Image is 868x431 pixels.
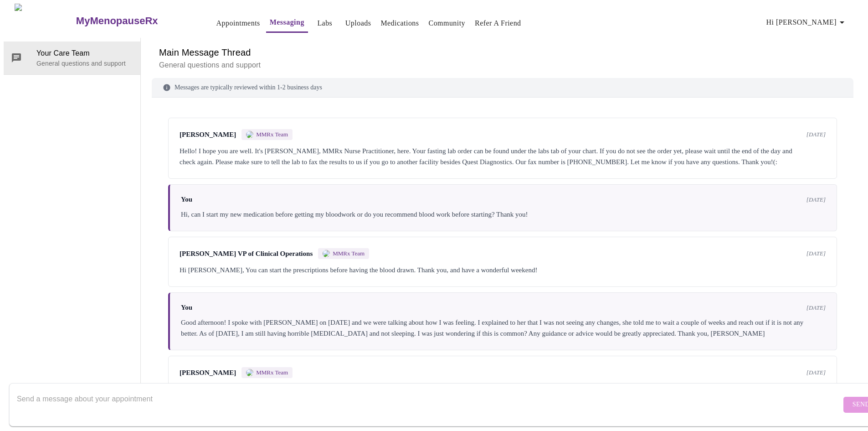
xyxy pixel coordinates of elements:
a: Medications [380,17,419,30]
span: You [181,196,192,203]
span: [DATE] [806,304,826,312]
a: Refer a Friend [475,17,521,30]
button: Messaging [266,13,308,33]
h3: MyMenopauseRx [76,15,158,27]
span: [DATE] [806,131,826,138]
button: Uploads [342,14,375,32]
p: General questions and support [36,59,133,68]
span: MMRx Team [256,369,288,376]
button: Appointments [213,14,264,32]
div: Good afternoon! I spoke with [PERSON_NAME] on [DATE] and we were talking about how I was feeling.... [181,317,826,339]
div: Hello! I hope you are well. It's [PERSON_NAME], MMRx Nurse Practitioner, here. Your fasting lab o... [180,145,826,167]
a: Messaging [270,16,304,29]
a: Community [429,17,466,30]
div: Hi [PERSON_NAME], You can start the prescriptions before having the blood drawn. Thank you, and h... [180,265,826,275]
span: Hi [PERSON_NAME] [766,16,847,29]
span: MMRx Team [333,250,365,257]
span: Your Care Team [36,48,133,59]
button: Medications [377,14,422,32]
textarea: Send a message about your appointment [17,390,841,419]
img: MMRX [323,250,330,257]
button: Refer a Friend [471,14,525,32]
span: [PERSON_NAME] VP of Clinical Operations [180,250,313,258]
a: Uploads [345,17,371,30]
p: General questions and support [159,60,846,71]
div: Messages are typically reviewed within 1-2 business days [152,78,853,98]
a: Appointments [216,17,260,30]
span: [DATE] [806,196,826,203]
a: Labs [317,17,332,30]
span: MMRx Team [256,131,288,138]
a: MyMenopauseRx [75,5,194,37]
span: You [181,304,192,312]
span: [PERSON_NAME] [180,369,236,377]
img: MyMenopauseRx Logo [15,4,75,38]
div: Your Care TeamGeneral questions and support [4,42,140,74]
img: MMRX [246,369,253,376]
span: [DATE] [806,250,826,257]
button: Labs [310,14,339,32]
h6: Main Message Thread [159,45,846,60]
button: Hi [PERSON_NAME] [763,13,851,31]
div: Hi, can I start my new medication before getting my bloodwork or do you recommend blood work befo... [181,209,826,220]
span: [DATE] [806,369,826,376]
img: MMRX [246,131,253,138]
button: Community [425,14,469,32]
span: [PERSON_NAME] [180,131,236,139]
